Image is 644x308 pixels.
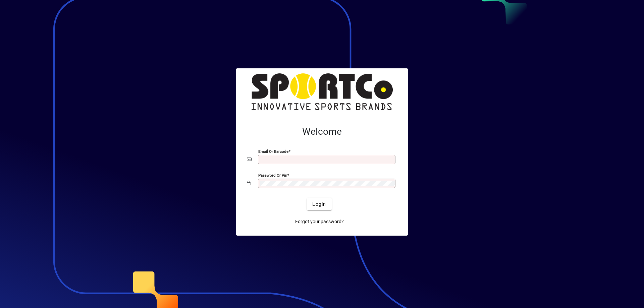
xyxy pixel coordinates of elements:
[295,218,344,225] span: Forgot your password?
[312,201,326,208] span: Login
[247,126,397,137] h2: Welcome
[307,198,331,210] button: Login
[258,149,288,154] mat-label: Email or Barcode
[292,215,346,228] a: Forgot your password?
[258,173,287,178] mat-label: Password or Pin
